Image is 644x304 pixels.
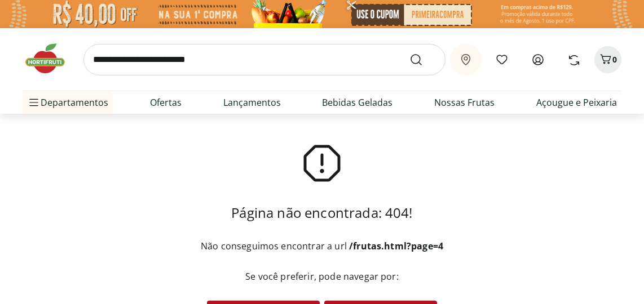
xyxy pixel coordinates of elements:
[27,89,108,116] span: Departamentos
[612,54,617,65] span: 0
[536,96,617,109] a: Açougue e Peixaria
[594,46,621,73] button: Carrinho
[223,96,281,109] a: Lançamentos
[161,270,483,283] p: Se você preferir, pode navegar por:
[23,42,79,75] img: Hortifruti
[27,89,41,116] button: Menu
[231,204,412,222] h3: Página não encontrada: 404!
[349,240,443,252] b: /frutas.html?page=4
[150,96,182,109] a: Ofertas
[409,53,436,66] button: Submit Search
[434,96,495,109] a: Nossas Frutas
[322,96,392,109] a: Bebidas Geladas
[201,240,443,252] p: Não conseguimos encontrar a url
[83,44,445,75] input: search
